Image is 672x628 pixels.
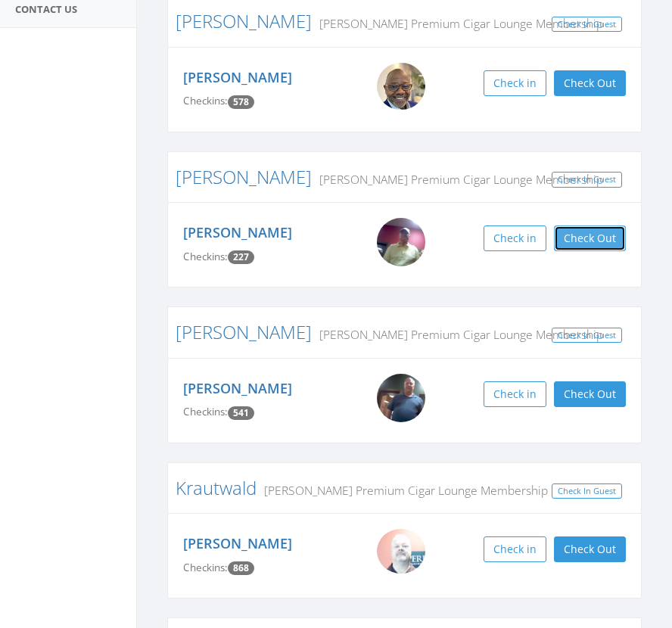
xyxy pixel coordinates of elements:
button: Check in [484,70,546,96]
small: [PERSON_NAME] Premium Cigar Lounge Membership [312,326,603,343]
span: Checkin count [228,95,254,109]
span: Checkin count [228,250,254,264]
img: Larry_Grzyb.png [377,218,425,266]
small: [PERSON_NAME] Premium Cigar Lounge Membership [257,482,548,499]
a: [PERSON_NAME] [183,223,292,241]
span: Checkins: [183,405,228,418]
button: Check Out [554,381,626,407]
img: Kevin_Howerton.png [377,374,425,422]
a: [PERSON_NAME] [183,379,292,397]
a: [PERSON_NAME] [176,164,312,189]
button: Check Out [554,225,626,251]
span: Checkin count [228,561,254,575]
button: Check Out [554,536,626,562]
img: WIN_20200824_14_20_23_Pro.jpg [377,529,425,574]
span: Checkin count [228,406,254,420]
img: VP.jpg [377,63,425,110]
a: [PERSON_NAME] [183,68,292,86]
small: [PERSON_NAME] Premium Cigar Lounge Membership [312,15,603,32]
span: Checkins: [183,94,228,107]
a: Check In Guest [552,328,622,344]
a: [PERSON_NAME] [176,319,312,344]
a: [PERSON_NAME] [176,8,312,33]
a: Check In Guest [552,483,622,499]
button: Check in [484,536,546,562]
button: Check in [484,381,546,407]
span: Checkins: [183,250,228,263]
a: [PERSON_NAME] [183,534,292,552]
a: Check In Guest [552,172,622,188]
span: Contact Us [15,2,77,16]
button: Check in [484,225,546,251]
button: Check Out [554,70,626,96]
small: [PERSON_NAME] Premium Cigar Lounge Membership [312,171,603,188]
span: Checkins: [183,561,228,574]
a: Check In Guest [552,17,622,33]
a: Krautwald [176,475,257,500]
